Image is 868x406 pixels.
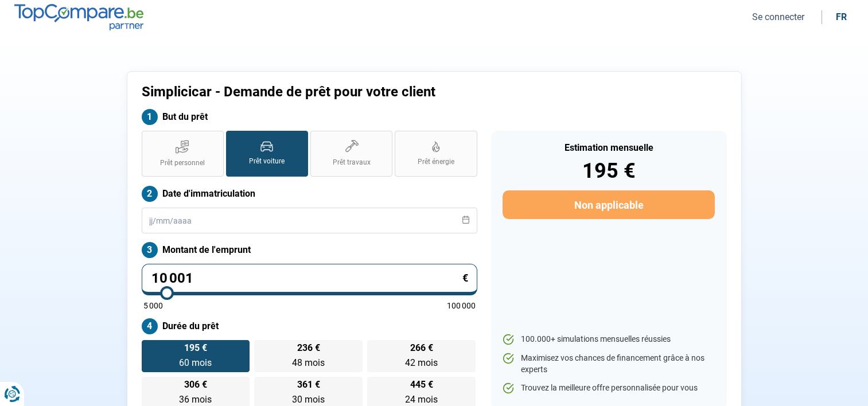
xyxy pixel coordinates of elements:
label: Montant de l'emprunt [142,242,477,258]
div: fr [836,11,847,22]
span: € [462,273,468,283]
button: Se connecter [749,11,808,23]
span: 5 000 [143,302,163,310]
span: 445 € [410,380,433,389]
span: Prêt énergie [418,157,454,167]
span: 306 € [184,380,207,389]
label: But du prêt [142,109,477,125]
button: Non applicable [503,190,714,219]
span: 100 000 [447,302,476,310]
span: 266 € [410,343,433,353]
span: 195 € [184,343,207,353]
label: Durée du prêt [142,318,477,334]
span: 60 mois [179,357,212,368]
span: 236 € [297,343,320,353]
div: 195 € [503,161,714,181]
span: 48 mois [292,357,325,368]
li: Maximisez vos chances de financement grâce à nos experts [503,353,714,375]
label: Date d'immatriculation [142,186,477,202]
input: jj/mm/aaaa [142,208,477,233]
span: 30 mois [292,394,325,405]
span: 36 mois [179,394,212,405]
span: 24 mois [405,394,438,405]
div: Estimation mensuelle [503,143,714,153]
li: 100.000+ simulations mensuelles réussies [503,334,714,345]
img: TopCompare.be [14,4,143,30]
span: Prêt travaux [333,158,371,167]
span: 42 mois [405,357,438,368]
span: 361 € [297,380,320,389]
h1: Simplicicar - Demande de prêt pour votre client [142,84,577,100]
li: Trouvez la meilleure offre personnalisée pour vous [503,382,714,394]
span: Prêt personnel [160,158,205,168]
span: Prêt voiture [249,157,285,166]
